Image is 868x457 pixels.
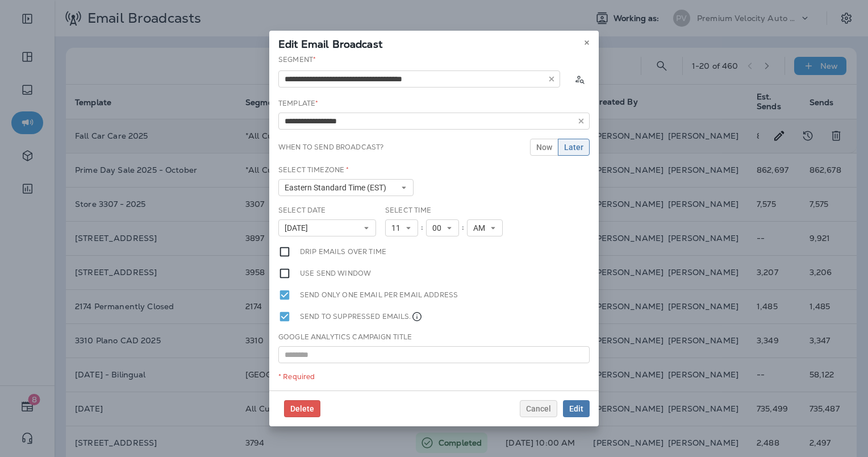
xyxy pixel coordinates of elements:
[569,69,590,89] button: Calculate the estimated number of emails to be sent based on selected segment. (This could take a...
[300,267,371,280] label: Use send window
[285,223,312,233] span: [DATE]
[278,333,412,342] label: Google Analytics Campaign Title
[290,405,314,413] span: Delete
[558,139,590,156] button: Later
[278,55,316,64] label: Segment
[391,223,405,233] span: 11
[278,372,590,381] div: * Required
[467,219,503,236] button: AM
[278,143,383,152] label: When to send broadcast?
[285,183,391,193] span: Eastern Standard Time (EST)
[426,219,459,236] button: 00
[284,400,320,417] button: Delete
[564,143,583,151] span: Later
[569,405,583,413] span: Edit
[269,31,599,55] div: Edit Email Broadcast
[300,310,423,323] label: Send to suppressed emails.
[473,223,490,233] span: AM
[520,400,557,417] button: Cancel
[278,206,326,215] label: Select Date
[563,400,590,417] button: Edit
[432,223,446,233] span: 00
[459,219,467,236] div: :
[526,405,551,413] span: Cancel
[278,99,318,108] label: Template
[385,219,418,236] button: 11
[300,289,458,301] label: Send only one email per email address
[278,219,376,236] button: [DATE]
[530,139,558,156] button: Now
[300,246,386,258] label: Drip emails over time
[385,206,432,215] label: Select Time
[418,219,426,236] div: :
[536,143,552,151] span: Now
[278,179,414,196] button: Eastern Standard Time (EST)
[278,165,349,175] label: Select Timezone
